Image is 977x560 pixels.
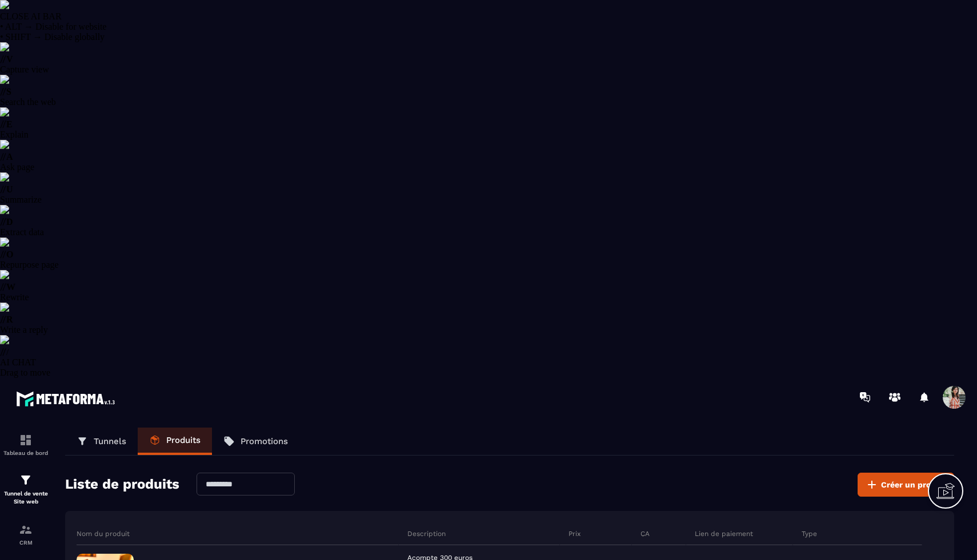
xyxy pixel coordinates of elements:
a: formationformationTunnel de vente Site web [3,465,49,514]
p: Prix [568,529,580,538]
img: logo [16,388,119,409]
span: Créer un produit [881,479,947,490]
p: CRM [3,539,49,546]
p: Type [802,529,817,538]
button: Créer un produit [858,473,954,497]
p: Tunnel de vente Site web [3,490,49,506]
a: Promotions [212,428,299,455]
a: Produits [138,428,212,455]
img: formation [19,473,33,487]
p: Nom du produit [77,529,130,538]
p: Promotions [241,436,288,446]
a: formationformationCRM [3,514,49,554]
a: Tunnels [65,428,138,455]
p: CA [640,529,650,538]
p: Tunnels [94,436,126,446]
img: formation [19,523,33,537]
p: Produits [166,435,201,445]
a: formationformationTableau de bord [3,425,49,465]
p: Lien de paiement [695,529,753,538]
img: formation [19,433,33,447]
p: Description [407,529,446,538]
h2: Liste de produits [65,473,179,497]
p: Tableau de bord [3,450,49,456]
